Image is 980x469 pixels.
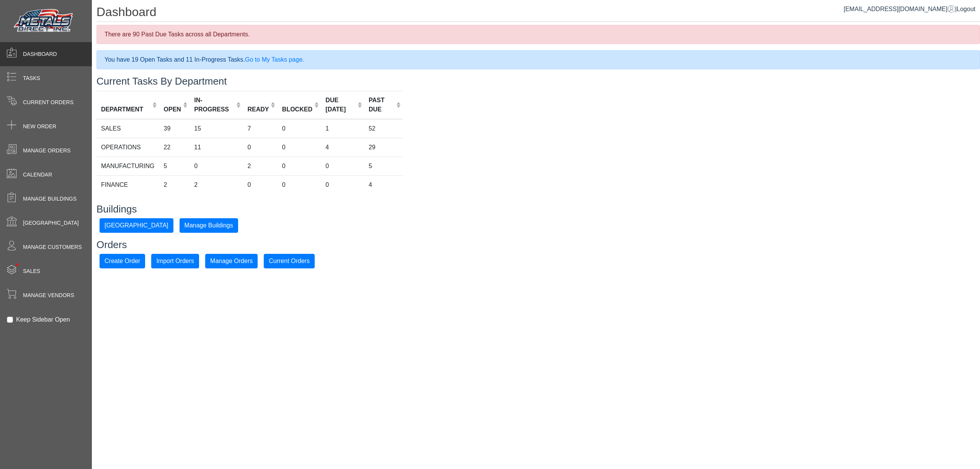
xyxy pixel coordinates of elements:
[23,171,52,179] span: Calendar
[23,74,40,82] span: Tasks
[96,203,980,215] h3: Buildings
[189,175,243,194] td: 2
[205,257,258,264] a: Manage Orders
[96,119,159,138] td: SALES
[844,5,975,14] div: |
[23,98,73,106] span: Current Orders
[96,157,159,175] td: MANUFACTURING
[23,123,56,131] span: New Order
[159,138,190,157] td: 22
[364,175,403,194] td: 4
[321,138,364,157] td: 4
[16,315,70,324] label: Keep Sidebar Open
[23,243,82,251] span: Manage Customers
[245,56,304,63] a: Go to My Tasks page.
[243,157,277,175] td: 2
[100,222,173,228] a: [GEOGRAPHIC_DATA]
[180,218,238,233] button: Manage Buildings
[189,138,243,157] td: 11
[100,257,145,264] a: Create Order
[23,50,57,58] span: Dashboard
[243,138,277,157] td: 0
[205,254,258,268] button: Manage Orders
[159,175,190,194] td: 2
[96,175,159,194] td: FINANCE
[101,105,150,114] div: DEPARTMENT
[159,157,190,175] td: 5
[23,195,77,203] span: Manage Buildings
[364,157,403,175] td: 5
[278,119,321,138] td: 0
[7,252,27,277] span: •
[243,175,277,194] td: 0
[189,157,243,175] td: 0
[23,291,74,299] span: Manage Vendors
[151,257,199,264] a: Import Orders
[282,105,312,114] div: BLOCKED
[364,119,403,138] td: 52
[321,119,364,138] td: 1
[23,219,79,227] span: [GEOGRAPHIC_DATA]
[278,138,321,157] td: 0
[321,175,364,194] td: 0
[243,119,277,138] td: 7
[957,6,975,12] span: Logout
[194,96,234,114] div: IN-PROGRESS
[325,96,355,114] div: DUE [DATE]
[180,222,238,228] a: Manage Buildings
[369,96,394,114] div: PAST DUE
[96,75,980,87] h3: Current Tasks By Department
[100,254,145,268] button: Create Order
[278,157,321,175] td: 0
[11,7,77,35] img: Metals Direct Inc Logo
[164,105,181,114] div: OPEN
[96,138,159,157] td: OPERATIONS
[96,239,980,251] h3: Orders
[23,147,70,155] span: Manage Orders
[364,138,403,157] td: 29
[23,267,40,275] span: Sales
[96,25,980,44] div: There are 90 Past Due Tasks across all Departments.
[189,119,243,138] td: 15
[321,157,364,175] td: 0
[100,218,173,233] button: [GEOGRAPHIC_DATA]
[159,119,190,138] td: 39
[278,175,321,194] td: 0
[247,105,269,114] div: READY
[151,254,199,268] button: Import Orders
[264,257,315,264] a: Current Orders
[844,6,955,12] a: [EMAIL_ADDRESS][DOMAIN_NAME]
[96,50,980,69] div: You have 19 Open Tasks and 11 In-Progress Tasks.
[264,254,315,268] button: Current Orders
[96,5,980,22] h1: Dashboard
